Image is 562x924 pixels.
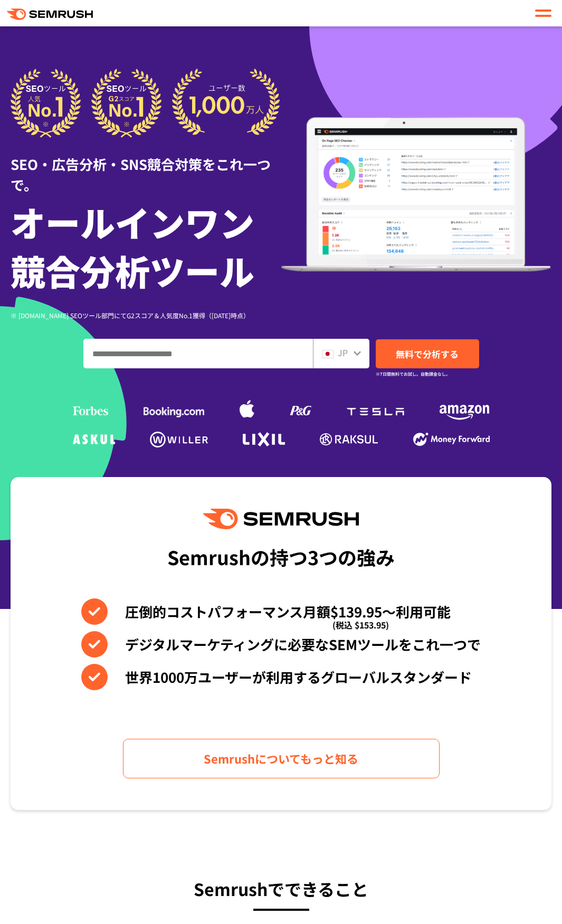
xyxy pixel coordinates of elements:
small: ※7日間無料でお試し。自動課金なし。 [376,369,450,379]
a: Semrushについてもっと知る [123,739,440,778]
h1: オールインワン 競合分析ツール [11,197,281,294]
div: SEO・広告分析・SNS競合対策をこれ一つで。 [11,138,281,195]
h3: Semrushでできること [11,874,551,903]
span: JP [338,346,348,359]
li: 世界1000万ユーザーが利用するグローバルスタンダード [81,664,481,690]
input: ドメイン、キーワードまたはURLを入力してください [84,339,312,368]
span: Semrushについてもっと知る [204,749,358,768]
a: 無料で分析する [376,339,479,368]
img: Semrush [203,509,358,529]
span: 無料で分析する [396,347,459,360]
span: (税込 $153.95) [332,612,389,638]
div: Semrushの持つ3つの強み [167,537,395,576]
div: ※ [DOMAIN_NAME] SEOツール部門にてG2スコア＆人気度No.1獲得（[DATE]時点） [11,310,281,320]
li: デジタルマーケティングに必要なSEMツールをこれ一つで [81,631,481,658]
li: 圧倒的コストパフォーマンス月額$139.95〜利用可能 [81,598,481,625]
